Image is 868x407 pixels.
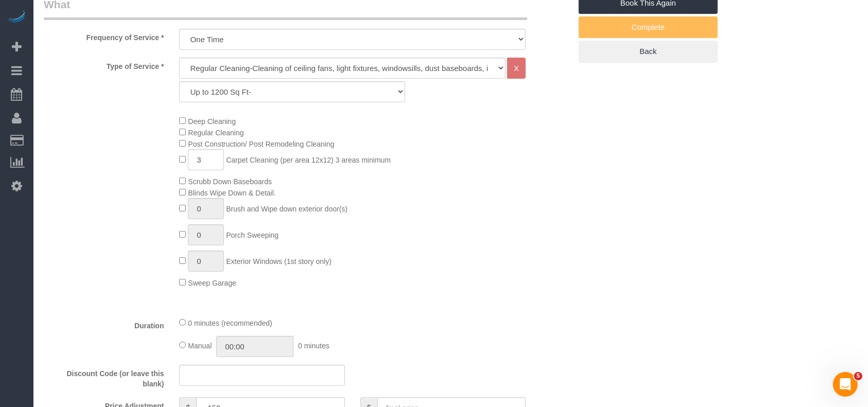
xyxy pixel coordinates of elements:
[36,58,171,72] label: Type of Service *
[226,205,348,213] span: Brush and Wipe down exterior door(s)
[36,29,171,43] label: Frequency of Service *
[188,279,236,287] span: Sweep Garage
[6,10,27,25] img: Automaid Logo
[188,319,272,327] span: 0 minutes (recommended)
[188,129,244,137] span: Regular Cleaning
[188,178,272,186] span: Scrubb Down Baseboards
[226,257,332,266] span: Exterior Windows (1st story only)
[226,231,279,239] span: Porch Sweeping
[226,156,391,164] span: Carpet Cleaning (per area 12x12) 3 areas minimum
[188,342,212,350] span: Manual
[36,317,171,331] label: Duration
[188,140,334,148] span: Post Construction/ Post Remodeling Cleaning
[833,372,858,397] iframe: Intercom live chat
[188,189,275,197] span: Blinds Wipe Down & Detail.
[854,372,862,380] span: 5
[188,117,236,126] span: Deep Cleaning
[298,342,329,350] span: 0 minutes
[579,41,718,62] a: Back
[36,365,171,389] label: Discount Code (or leave this blank)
